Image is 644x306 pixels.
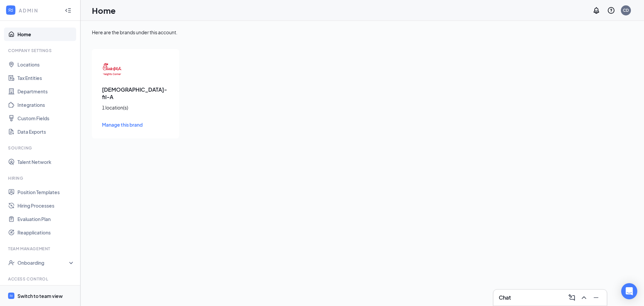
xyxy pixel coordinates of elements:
a: Position Templates [17,185,75,199]
svg: QuestionInfo [607,6,615,14]
a: Departments [17,85,75,98]
svg: ComposeMessage [568,294,576,302]
div: 1 location(s) [102,104,169,111]
a: Tax Entities [17,71,75,85]
div: Access control [8,276,73,282]
svg: Minimize [592,294,600,302]
svg: ChevronUp [580,294,588,302]
div: Here are the brands under this account. [92,29,633,36]
div: Hiring [8,175,73,181]
div: ADMIN [19,7,59,14]
button: Minimize [591,292,601,303]
svg: UserCheck [8,259,15,266]
a: Integrations [17,98,75,112]
div: CD [623,7,629,13]
a: Hiring Processes [17,199,75,212]
svg: Collapse [65,7,71,14]
a: Evaluation Plan [17,212,75,226]
a: Data Exports [17,125,75,138]
div: Company Settings [8,48,73,53]
a: Manage this brand [102,121,169,128]
h3: [DEMOGRAPHIC_DATA]-fil-A [102,86,169,101]
div: Team Management [8,246,73,252]
a: Home [17,28,75,41]
div: Sourcing [8,145,73,151]
a: Talent Network [17,155,75,169]
h1: Home [92,5,116,16]
div: Switch to team view [17,293,63,299]
button: ComposeMessage [567,292,577,303]
svg: Notifications [592,6,600,14]
div: Open Intercom Messenger [621,283,637,299]
button: ChevronUp [579,292,589,303]
h3: Chat [499,294,511,301]
a: Custom Fields [17,112,75,125]
a: Reapplications [17,226,75,239]
div: Onboarding [17,259,69,266]
span: Manage this brand [102,122,143,128]
svg: WorkstreamLogo [9,294,13,298]
a: Locations [17,58,75,71]
img: Chick-fil-A logo [102,59,122,79]
svg: WorkstreamLogo [7,7,14,13]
